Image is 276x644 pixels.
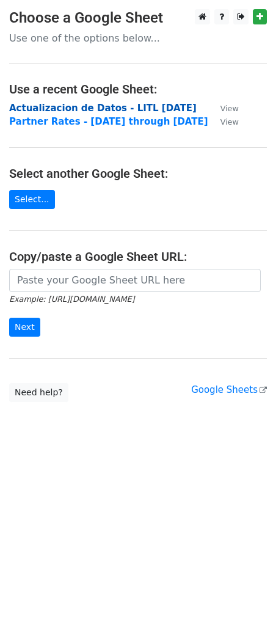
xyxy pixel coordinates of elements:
input: Next [9,318,40,337]
input: Paste your Google Sheet URL here [9,269,261,292]
h4: Use a recent Google Sheet: [9,82,267,97]
a: Partner Rates - [DATE] through [DATE] [9,116,208,127]
h4: Select another Google Sheet: [9,166,267,181]
small: View [220,117,239,126]
a: Google Sheets [191,384,267,395]
small: View [220,104,239,113]
h3: Choose a Google Sheet [9,9,267,27]
iframe: Chat Widget [215,585,276,644]
a: Select... [9,190,55,209]
a: View [208,103,239,114]
a: View [208,116,239,127]
a: Actualizacion de Datos - LITL [DATE] [9,103,197,114]
p: Use one of the options below... [9,32,267,45]
small: Example: [URL][DOMAIN_NAME] [9,295,134,304]
a: Need help? [9,383,68,402]
h4: Copy/paste a Google Sheet URL: [9,249,267,264]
